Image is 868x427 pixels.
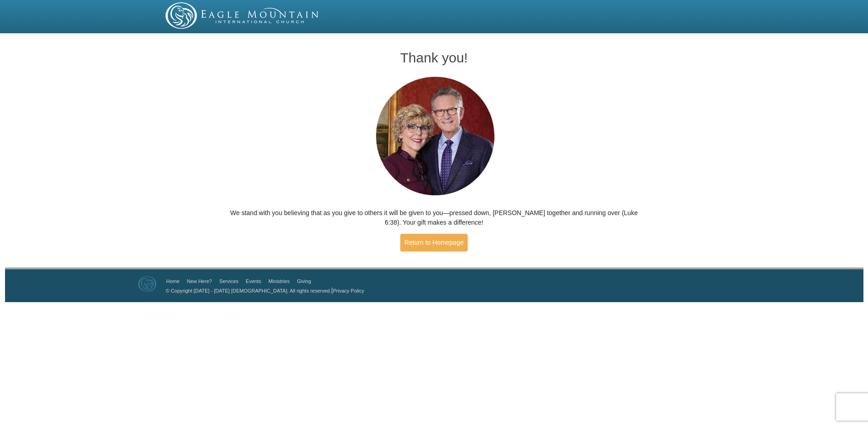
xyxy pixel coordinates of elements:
[166,278,180,284] a: Home
[333,288,364,293] a: Privacy Policy
[166,288,331,293] a: © Copyright [DATE] - [DATE] [DEMOGRAPHIC_DATA]. All rights reserved.
[367,74,501,199] img: Pastors George and Terri Pearsons
[269,278,289,284] a: Ministries
[246,278,261,284] a: Events
[297,278,311,284] a: Giving
[400,234,468,252] a: Return to Homepage
[219,278,238,284] a: Services
[222,208,646,227] p: We stand with you believing that as you give to others it will be given to you—pressed down, [PER...
[163,286,364,295] p: |
[138,276,156,292] img: Eagle Mountain International Church
[165,2,320,29] img: EMIC
[222,50,646,65] h1: Thank you!
[187,278,212,284] a: New Here?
